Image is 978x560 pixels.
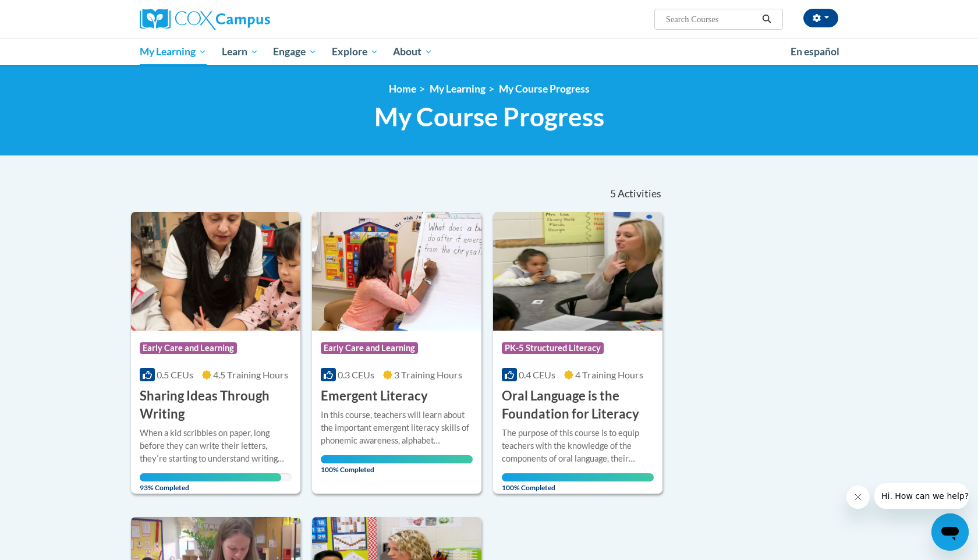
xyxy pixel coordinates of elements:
[791,45,839,58] span: En español
[493,212,662,331] img: Course Logo
[499,83,590,95] a: My Course Progress
[131,212,300,494] a: Course LogoEarly Care and Learning0.5 CEUs4.5 Training Hours Sharing Ideas Through WritingWhen a ...
[140,427,292,465] div: When a kid scribbles on paper, long before they can write their letters, theyʹre starting to unde...
[338,369,374,380] span: 0.3 CEUs
[140,473,281,492] span: 93% Completed
[502,387,654,423] h3: Oral Language is the Foundation for Literacy
[140,387,292,423] h3: Sharing Ideas Through Writing
[874,483,969,509] iframe: Message from company
[493,212,662,494] a: Course LogoPK-5 Structured Literacy0.4 CEUs4 Training Hours Oral Language is the Foundation for L...
[222,45,258,59] span: Learn
[374,101,604,132] span: My Course Progress
[273,45,317,59] span: Engage
[321,455,473,463] div: Your progress
[321,455,473,474] span: 100% Completed
[332,45,378,59] span: Explore
[610,187,616,200] span: 5
[394,369,462,380] span: 3 Training Hours
[122,38,856,65] div: Main menu
[931,513,969,551] iframe: Button to launch messaging window
[430,83,486,95] a: My Learning
[213,369,288,380] span: 4.5 Training Hours
[214,38,266,65] a: Learn
[665,12,758,26] input: Search Courses
[386,38,441,65] a: About
[312,212,481,494] a: Course LogoEarly Care and Learning0.3 CEUs3 Training Hours Emergent LiteracyIn this course, teach...
[140,342,237,354] span: Early Care and Learning
[321,409,473,447] div: In this course, teachers will learn about the important emergent literacy skills of phonemic awar...
[131,212,300,331] img: Course Logo
[321,387,428,405] h3: Emergent Literacy
[502,473,654,481] div: Your progress
[140,473,281,481] div: Your progress
[324,38,386,65] a: Explore
[265,38,324,65] a: Engage
[321,342,418,354] span: Early Care and Learning
[758,12,775,26] button: Search
[502,427,654,465] div: The purpose of this course is to equip teachers with the knowledge of the components of oral lang...
[140,45,207,59] span: My Learning
[575,369,643,380] span: 4 Training Hours
[803,9,838,27] button: Account Settings
[502,342,604,354] span: PK-5 Structured Literacy
[157,369,193,380] span: 0.5 CEUs
[618,187,661,200] span: Activities
[140,9,270,30] img: Cox Campus
[519,369,555,380] span: 0.4 CEUs
[502,473,654,492] span: 100% Completed
[312,212,481,331] img: Course Logo
[140,9,361,30] a: Cox Campus
[846,485,870,509] iframe: Close message
[393,45,433,59] span: About
[132,38,214,65] a: My Learning
[389,83,416,95] a: Home
[783,40,847,64] a: En español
